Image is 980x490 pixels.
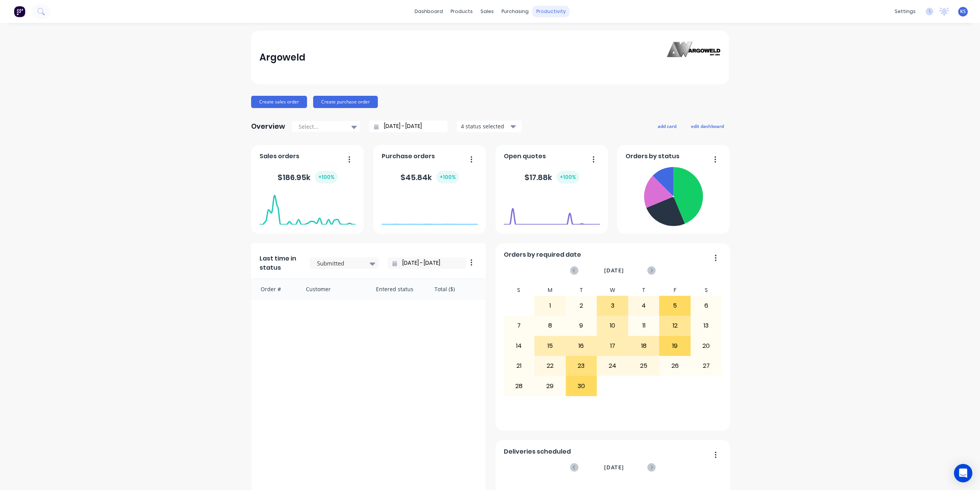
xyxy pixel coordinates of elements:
div: 6 [691,296,722,315]
div: 2 [566,296,597,315]
div: + 100 % [557,171,579,184]
img: Factory [14,6,25,17]
div: 4 status selected [461,122,509,130]
div: 28 [504,376,534,395]
div: 10 [597,316,628,335]
div: settings [891,6,920,17]
span: [DATE] [604,463,624,472]
div: 15 [535,336,565,356]
div: 7 [504,316,534,335]
div: 1 [535,296,565,315]
div: $ 45.84k [400,171,459,184]
div: S [691,285,722,296]
div: W [597,285,628,296]
div: 20 [691,336,722,356]
div: products [447,6,477,17]
div: 23 [566,356,597,375]
div: 9 [566,316,597,335]
span: Orders by status [626,152,679,161]
div: sales [477,6,498,17]
div: 22 [535,356,565,375]
div: $ 17.88k [524,171,579,184]
div: 24 [597,356,628,375]
div: M [534,285,566,296]
div: 4 [629,296,659,315]
span: Deliveries scheduled [504,447,571,456]
div: 25 [629,356,659,375]
div: Order # [252,279,298,299]
span: Last time in status [260,254,301,272]
div: 18 [629,336,659,356]
div: 26 [660,356,690,375]
span: [DATE] [604,266,624,275]
div: 27 [691,356,722,375]
div: productivity [532,6,570,17]
div: $ 186.95k [278,171,338,184]
div: 17 [597,336,628,356]
div: Argoweld [260,50,305,65]
div: + 100 % [315,171,338,184]
div: Open Intercom Messenger [954,464,972,482]
div: S [503,285,535,296]
button: Create sales order [251,96,307,108]
div: 19 [660,336,690,356]
div: Customer [298,279,368,299]
div: 3 [597,296,628,315]
div: Entered status [368,279,427,299]
img: Argoweld [667,42,720,74]
span: KS [960,8,966,15]
div: F [659,285,691,296]
button: edit dashboard [686,121,729,131]
div: Overview [251,119,285,134]
div: 21 [504,356,534,375]
div: 12 [660,316,690,335]
div: Total ($) [427,279,485,299]
div: 14 [504,336,534,356]
span: Sales orders [260,152,299,161]
input: Filter by date [397,257,463,269]
div: T [628,285,660,296]
div: 30 [566,376,597,395]
div: purchasing [498,6,532,17]
button: Create purchase order [313,96,378,108]
div: 29 [535,376,565,395]
span: Purchase orders [382,152,435,161]
div: 16 [566,336,597,356]
button: 4 status selected [457,121,522,132]
button: add card [653,121,681,131]
span: Open quotes [504,152,546,161]
div: 5 [660,296,690,315]
div: + 100 % [436,171,459,184]
div: 8 [535,316,565,335]
div: 11 [629,316,659,335]
div: 13 [691,316,722,335]
div: T [566,285,597,296]
a: dashboard [411,6,447,17]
